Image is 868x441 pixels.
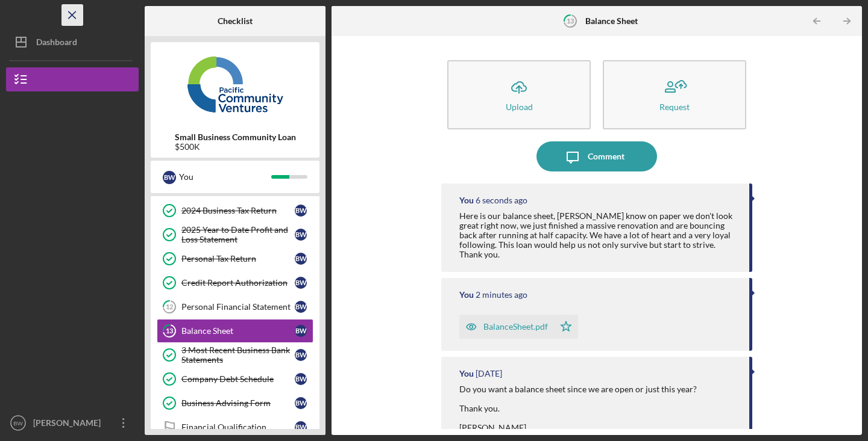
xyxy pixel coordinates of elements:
[295,373,307,385] div: B W
[295,205,307,217] div: B W
[506,102,533,111] div: Upload
[179,167,271,187] div: You
[181,398,295,408] div: Business Advising Form
[157,319,313,343] a: 13Balance SheetBW
[181,302,295,312] div: Personal Financial Statement
[181,374,295,384] div: Company Debt Schedule
[447,60,591,129] button: Upload
[6,411,139,435] button: BW[PERSON_NAME]
[151,48,319,120] img: Product logo
[295,397,307,409] div: B W
[588,141,624,171] div: Comment
[459,384,697,433] div: Do you want a balance sheet since we are open or just this year? Thank you. [PERSON_NAME]
[218,16,253,26] b: Checklist
[181,422,295,432] div: Financial Qualification
[459,315,578,339] button: BalanceSheet.pdf
[181,254,295,264] div: Personal Tax Return
[181,326,295,336] div: Balance Sheet
[157,223,313,247] a: 2025 Year to Date Profit and Loss StatementBW
[295,229,307,241] div: B W
[603,60,746,129] button: Request
[181,278,295,288] div: Credit Report Authorization
[659,102,690,111] div: Request
[166,303,173,311] tspan: 12
[295,301,307,313] div: B W
[157,199,313,223] a: 2024 Business Tax ReturnBW
[157,367,313,391] a: Company Debt ScheduleBW
[567,17,574,25] tspan: 13
[459,196,474,205] div: You
[175,132,296,142] b: Small Business Community Loan
[163,171,176,184] div: B W
[459,369,474,378] div: You
[459,290,474,300] div: You
[295,421,307,433] div: B W
[157,247,313,271] a: Personal Tax ReturnBW
[459,211,737,259] div: Here is our balance sheet, [PERSON_NAME] know on paper we don't look great right now, we just fin...
[536,141,657,171] button: Comment
[36,30,77,57] div: Dashboard
[181,206,295,215] div: 2024 Business Tax Return
[476,290,527,300] time: 2025-08-12 23:26
[181,225,295,244] div: 2025 Year to Date Profit and Loss Statement
[6,30,139,54] button: Dashboard
[157,271,313,295] a: Credit Report AuthorizationBW
[13,420,23,427] text: BW
[295,277,307,289] div: B W
[166,327,173,335] tspan: 13
[175,142,296,152] div: $500K
[295,349,307,361] div: B W
[295,325,307,337] div: B W
[157,391,313,415] a: Business Advising FormBW
[157,295,313,319] a: 12Personal Financial StatementBW
[157,343,313,367] a: 3 Most Recent Business Bank StatementsBW
[157,415,313,439] a: Financial QualificationBW
[585,16,638,26] b: Balance Sheet
[476,196,527,205] time: 2025-08-12 23:28
[295,253,307,265] div: B W
[483,322,548,332] div: BalanceSheet.pdf
[476,369,502,378] time: 2025-08-11 22:25
[181,345,295,365] div: 3 Most Recent Business Bank Statements
[30,411,108,438] div: [PERSON_NAME]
